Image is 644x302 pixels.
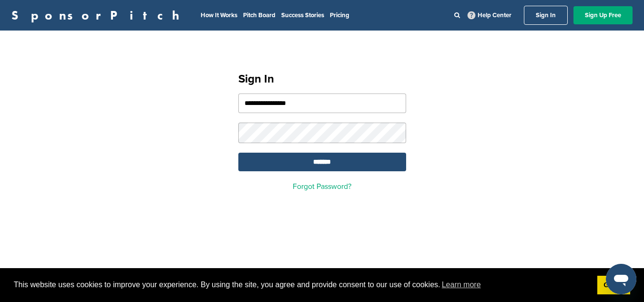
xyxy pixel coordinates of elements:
[330,11,349,19] a: Pricing
[238,71,406,88] h1: Sign In
[201,11,237,19] a: How It Works
[243,11,276,19] a: Pitch Board
[466,10,513,21] a: Help Center
[14,278,590,292] span: This website uses cookies to improve your experience. By using the site, you agree and provide co...
[440,278,482,292] a: learn more about cookies
[293,182,351,191] a: Forgot Password?
[606,264,636,294] iframe: Button to launch messaging window
[281,11,324,19] a: Success Stories
[597,276,630,295] a: dismiss cookie message
[573,6,633,24] a: Sign Up Free
[524,6,568,25] a: Sign In
[11,9,185,21] a: SponsorPitch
